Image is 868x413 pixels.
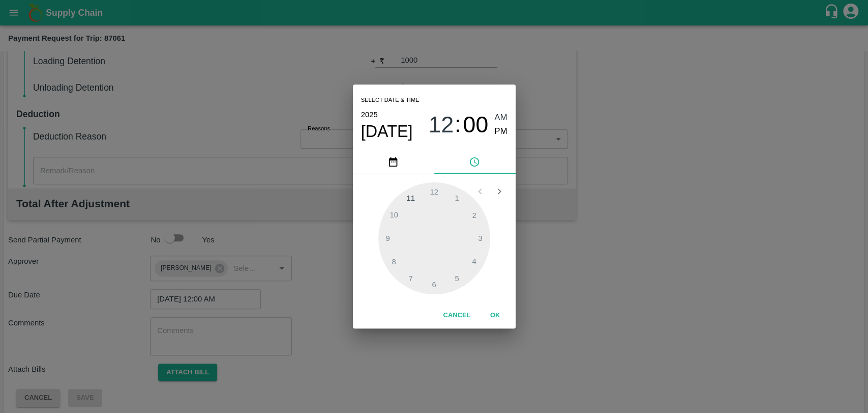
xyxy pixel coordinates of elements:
button: Open next view [490,182,509,201]
span: : [455,111,461,138]
button: Cancel [439,307,474,324]
button: [DATE] [361,121,413,142]
button: AM [494,111,507,125]
button: pick date [353,150,434,174]
button: OK [479,307,512,324]
button: pick time [434,150,516,174]
button: 2025 [361,108,378,121]
button: 12 [428,111,454,138]
button: PM [494,125,507,139]
span: Select date & time [361,93,420,108]
button: 00 [463,111,488,138]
